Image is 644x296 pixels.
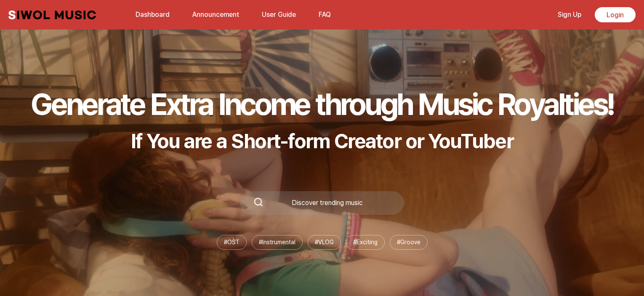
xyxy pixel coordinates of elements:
[130,5,175,24] a: Dashboard
[31,129,613,153] p: If You are a Short-form Creator or YouTuber
[31,86,613,122] h1: Generate Extra Income through Music Royalties!
[217,235,247,250] li: # OST
[553,5,586,24] a: Sign Up
[187,5,244,24] a: Announcement
[252,235,303,250] li: # Instrumental
[308,235,341,250] li: # VLOG
[390,235,428,250] li: # Groove
[314,5,336,25] button: FAQ
[346,235,385,250] li: # Exciting
[257,5,301,24] a: User Guide
[263,200,391,206] div: Discover trending music
[595,7,636,22] a: Login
